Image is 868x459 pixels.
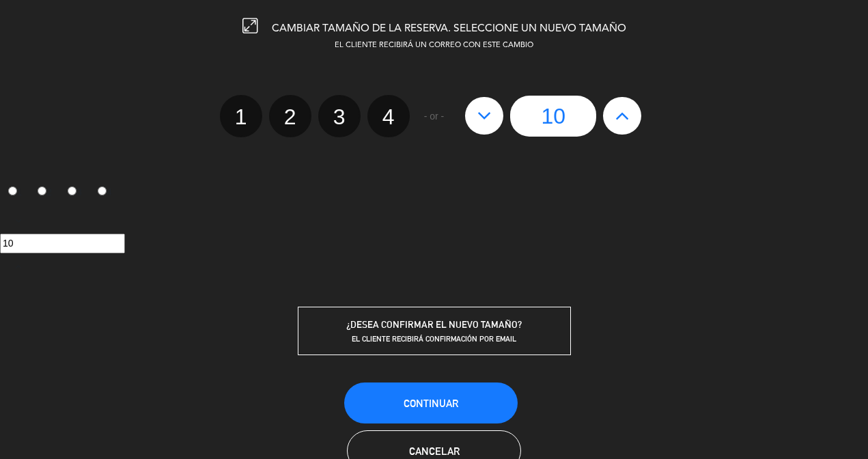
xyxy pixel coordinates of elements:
[89,180,120,204] label: 4
[346,319,522,330] span: ¿DESEA CONFIRMAR EL NUEVO TAMAÑO?
[335,42,533,49] span: EL CLIENTE RECIBIRÁ UN CORREO CON ESTE CAMBIO
[220,95,262,137] label: 1
[8,186,17,195] input: 1
[367,95,410,137] label: 4
[318,95,361,137] label: 3
[60,180,90,204] label: 3
[272,23,626,34] span: CAMBIAR TAMAÑO DE LA RESERVA. SELECCIONE UN NUEVO TAMAÑO
[352,334,516,344] span: EL CLIENTE RECIBIRÁ CONFIRMACIÓN POR EMAIL
[98,186,107,195] input: 4
[409,445,460,457] span: Cancelar
[38,186,46,195] input: 2
[68,186,76,195] input: 3
[269,95,311,137] label: 2
[344,382,518,423] button: Continuar
[30,180,60,204] label: 2
[424,109,445,124] span: - or -
[404,398,458,409] span: Continuar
